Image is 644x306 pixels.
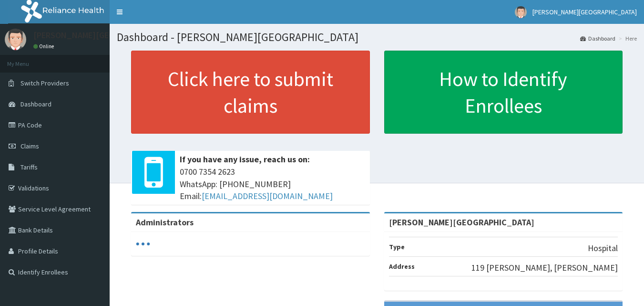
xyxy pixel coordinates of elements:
[515,6,527,18] img: User Image
[202,190,333,201] a: [EMAIL_ADDRESS][DOMAIN_NAME]
[20,163,38,171] span: Tariffs
[532,8,637,16] span: [PERSON_NAME][GEOGRAPHIC_DATA]
[20,100,51,108] span: Dashboard
[180,166,365,202] span: 0700 7354 2623 WhatsApp: [PHONE_NUMBER] Email:
[20,79,69,87] span: Switch Providers
[33,31,174,40] p: [PERSON_NAME][GEOGRAPHIC_DATA]
[136,237,150,251] svg: audio-loading
[588,242,618,254] p: Hospital
[389,262,415,271] b: Address
[389,243,405,251] b: Type
[616,34,637,42] li: Here
[5,29,26,50] img: User Image
[33,43,56,50] a: Online
[384,51,623,134] a: How to Identify Enrollees
[136,217,194,228] b: Administrators
[471,262,618,274] p: 119 [PERSON_NAME], [PERSON_NAME]
[389,217,534,228] strong: [PERSON_NAME][GEOGRAPHIC_DATA]
[117,31,637,43] h1: Dashboard - [PERSON_NAME][GEOGRAPHIC_DATA]
[580,34,615,42] a: Dashboard
[20,142,39,150] span: Claims
[180,154,310,165] b: If you have any issue, reach us on:
[131,51,370,134] a: Click here to submit claims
